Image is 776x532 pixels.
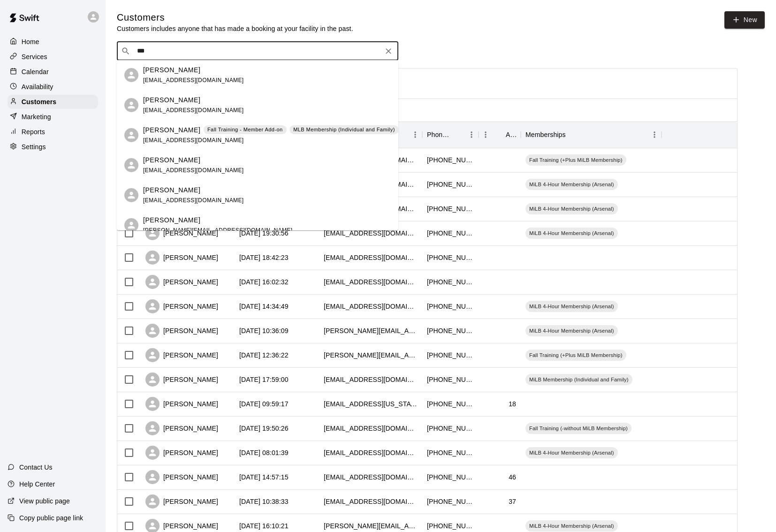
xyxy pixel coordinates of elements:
div: Fall Training (-without MiLB Membership) [525,423,631,434]
p: Contact Us [19,463,53,472]
div: Age [479,122,521,148]
div: +19073508121 [427,448,474,457]
p: Settings [22,142,46,152]
div: Phone Number [422,122,479,148]
div: 2025-09-02 14:57:15 [239,472,289,482]
h5: Customers [117,11,353,24]
div: MiLB 4-Hour Membership (Arsenal) [525,520,618,532]
span: Fall Training (+Plus MiLB Membership) [525,351,626,359]
div: [PERSON_NAME] [145,348,218,362]
div: 2025-09-01 16:10:21 [239,521,289,531]
div: Kim Kee [124,98,138,112]
div: Theodore Kim [124,128,138,142]
p: Calendar [22,67,49,76]
div: MiLB 4-Hour Membership (Arsenal) [525,325,618,336]
div: kris_bayne32@hotmail.com [324,497,418,506]
span: Fall Training (-without MiLB Membership) [525,425,631,432]
div: +19078543839 [427,204,474,213]
p: [PERSON_NAME] [143,65,200,75]
p: [PERSON_NAME] [143,125,200,135]
button: Sort [493,128,506,141]
div: [PERSON_NAME] [145,372,218,387]
a: New [724,11,765,29]
div: ryanj1979@gmail.com [324,472,418,482]
p: [PERSON_NAME] [143,185,200,195]
div: +12064209512 [427,326,474,335]
div: [PERSON_NAME] [145,324,218,338]
p: Marketing [22,112,51,122]
a: Home [8,35,98,49]
div: +19073823988 [427,302,474,311]
p: Customers includes anyone that has made a booking at your facility in the past. [117,24,353,33]
span: MiLB Membership (Individual and Family) [525,376,632,383]
p: Help Center [19,479,55,489]
div: [PERSON_NAME] [145,494,218,509]
div: 2025-09-05 12:36:22 [239,350,289,360]
div: laxcat_17@hotmail.com [324,302,418,311]
button: Menu [647,128,662,142]
button: Menu [408,128,422,142]
a: Availability [8,80,98,94]
div: [PERSON_NAME] [145,421,218,435]
p: [PERSON_NAME] [143,95,200,105]
div: Memberships [521,122,662,148]
div: theakandrews@gmail.com [324,228,418,238]
p: [PERSON_NAME] [143,155,200,165]
p: View public page [19,496,70,506]
p: Copy public page link [19,513,83,523]
div: 18 [509,399,516,409]
p: Fall Training - Member Add-on [207,126,283,134]
span: MiLB 4-Hour Membership (Arsenal) [525,327,618,334]
div: Fall Training (+Plus MiLB Membership) [525,350,626,361]
div: Services [8,50,98,64]
div: 2025-09-06 10:36:09 [239,326,289,335]
div: dbell75@hotmail.com [324,375,418,384]
a: Calendar [8,65,98,79]
div: barkerg21@hotmail.com [324,253,418,262]
div: Fall Training (+Plus MiLB Membership) [525,154,626,166]
div: 2025-09-06 18:42:23 [239,253,289,262]
div: ross.amundson@gmail.com [324,326,418,335]
span: MiLB 4-Hour Membership (Arsenal) [525,205,618,213]
div: Phone Number [427,122,451,148]
div: Marketing [8,110,98,124]
div: +19783142952 [427,253,474,262]
div: +19072500995 [427,424,474,433]
div: +19073504724 [427,180,474,189]
div: 2025-09-06 16:02:32 [239,277,289,287]
div: +19079874211 [427,277,474,287]
div: MiLB 4-Hour Membership (Arsenal) [525,447,618,458]
span: MiLB 4-Hour Membership (Arsenal) [525,449,618,456]
p: Customers [22,97,56,106]
div: allan.sain@gmail.com [324,521,418,531]
div: MiLB 4-Hour Membership (Arsenal) [525,203,618,214]
div: Memberships [525,122,566,148]
div: Kim Connaker [124,68,138,82]
span: [PERSON_NAME][EMAIL_ADDRESS][DOMAIN_NAME] [143,227,292,234]
div: 2025-09-04 17:59:00 [239,375,289,384]
div: 2025-09-04 09:59:17 [239,399,289,409]
button: Clear [382,45,395,58]
div: +19078544815 [427,472,474,482]
div: MiLB Membership (Individual and Family) [525,374,632,385]
span: Fall Training (+Plus MiLB Membership) [525,156,626,164]
span: [EMAIL_ADDRESS][DOMAIN_NAME] [143,167,244,174]
div: 2025-09-06 14:34:49 [239,302,289,311]
button: Menu [464,128,479,142]
button: Menu [479,128,493,142]
span: [EMAIL_ADDRESS][DOMAIN_NAME] [143,77,244,84]
div: 46 [509,472,516,482]
div: Age [506,122,516,148]
div: +19072500620 [427,228,474,238]
div: [PERSON_NAME] [145,446,218,460]
div: apeterson708@gmail.com [324,448,418,457]
div: 37 [509,497,516,506]
span: MiLB 4-Hour Membership (Arsenal) [525,229,618,237]
div: Reports [8,125,98,139]
div: [PERSON_NAME] [145,299,218,313]
div: krysta.gard@gmail.com [324,424,418,433]
div: +19077955733 [427,375,474,384]
div: jack.alaska@hotmail.com [324,399,418,409]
